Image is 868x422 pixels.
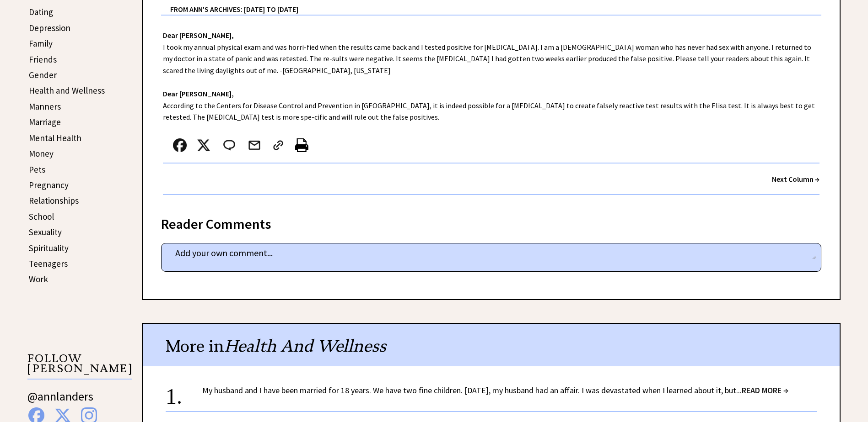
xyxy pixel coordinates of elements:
[161,214,821,229] div: Reader Comments
[197,138,210,152] img: x_small.png
[29,132,81,143] a: Mental Health
[163,31,234,40] strong: Dear [PERSON_NAME],
[166,385,202,401] div: 1.
[742,385,788,396] span: READ MORE →
[29,85,105,96] a: Health and Wellness
[271,138,285,152] img: link_02.png
[143,16,840,204] div: I took my annual physical exam and was horri-fied when the results came back and I tested positiv...
[29,6,53,17] a: Dating
[29,195,79,206] a: Relationships
[173,138,187,152] img: facebook.png
[29,227,62,237] a: Sexuality
[772,174,819,184] a: Next Column →
[29,116,61,127] a: Marriage
[29,22,70,33] a: Depression
[29,211,54,222] a: School
[29,258,68,269] a: Teenagers
[27,389,93,413] a: @annlanders
[143,324,840,366] div: More in
[29,274,48,285] a: Work
[29,164,45,175] a: Pets
[202,385,788,396] a: My husband and I have been married for 18 years. We have two fine children. [DATE], my husband ha...
[248,138,261,152] img: mail.png
[29,38,53,49] a: Family
[27,353,132,380] p: FOLLOW [PERSON_NAME]
[29,69,57,80] a: Gender
[29,101,61,112] a: Manners
[29,148,54,159] a: Money
[224,336,386,356] span: Health And Wellness
[221,138,237,152] img: message_round%202.png
[29,54,57,65] a: Friends
[29,243,69,253] a: Spirituality
[29,179,69,190] a: Pregnancy
[163,89,234,98] strong: Dear [PERSON_NAME],
[295,138,308,152] img: printer%20icon.png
